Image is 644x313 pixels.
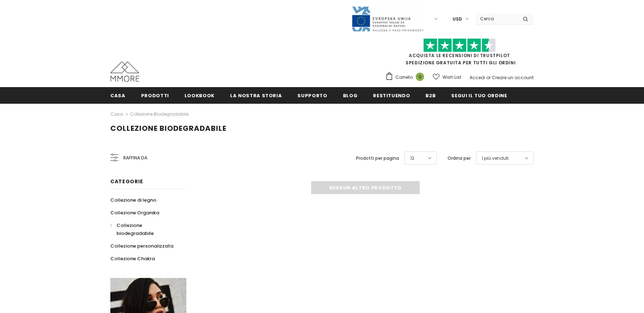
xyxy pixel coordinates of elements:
a: Collezione biodegradabile [130,111,188,117]
a: Blog [343,87,358,103]
a: Carrello 0 [385,72,428,83]
span: Segui il tuo ordine [451,92,507,99]
span: Collezione di legno [110,197,156,203]
a: Collezione Chakra [110,252,155,265]
a: B2B [425,87,436,103]
span: or [486,74,491,81]
span: Carrello [395,74,413,81]
span: 0 [416,73,424,81]
a: Collezione personalizzata [110,240,173,252]
a: Accedi [470,74,485,81]
span: Prodotti [141,92,169,99]
label: Ordina per [448,155,471,162]
a: Collezione biodegradabile [110,219,178,240]
a: Casa [110,110,123,119]
a: Lookbook [185,87,215,103]
span: SPEDIZIONE GRATUITA PER TUTTI GLI ORDINI [385,42,534,66]
a: Collezione Organika [110,206,159,219]
span: USD [453,16,462,23]
span: Raffina da [123,154,147,162]
span: Wish List [442,74,461,81]
img: Javni Razpis [351,6,424,32]
a: Creare un account [492,74,534,81]
span: Collezione personalizzata [110,243,173,249]
span: Collezione Chakra [110,255,155,262]
a: Javni Razpis [351,16,424,22]
input: Search Site [476,13,517,24]
span: Blog [343,92,358,99]
a: Segui il tuo ordine [451,87,507,103]
a: Prodotti [141,87,169,103]
a: supporto [297,87,327,103]
span: Collezione Organika [110,209,159,216]
span: Lookbook [185,92,215,99]
img: Casi MMORE [110,61,139,82]
span: Collezione biodegradabile [110,123,226,133]
span: Categorie [110,178,143,185]
a: La nostra storia [230,87,282,103]
a: Casa [110,87,126,103]
span: 12 [410,155,414,162]
span: Casa [110,92,126,99]
a: Wish List [433,71,461,83]
span: Collezione biodegradabile [116,222,154,237]
a: Collezione di legno [110,194,156,206]
span: supporto [297,92,327,99]
label: Prodotti per pagina [356,155,399,162]
img: Fidati di Pilot Stars [423,38,496,52]
span: B2B [425,92,436,99]
span: La nostra storia [230,92,282,99]
a: Restituendo [373,87,410,103]
a: Acquista le recensioni di TrustPilot [409,52,510,59]
span: I più venduti [482,155,509,162]
span: Restituendo [373,92,410,99]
